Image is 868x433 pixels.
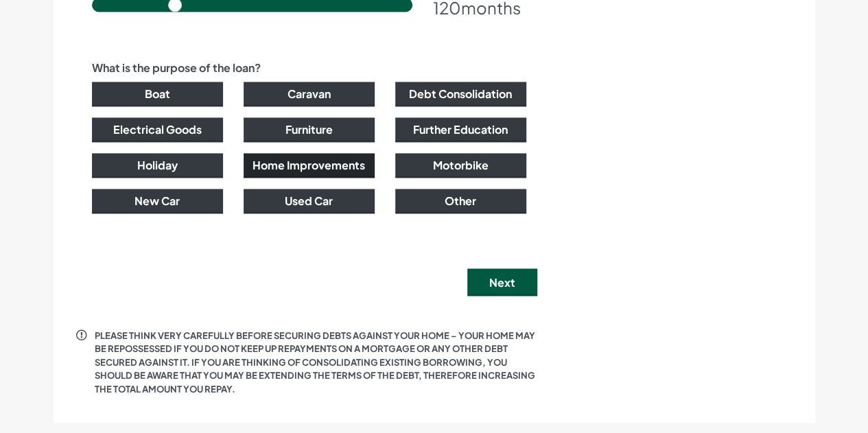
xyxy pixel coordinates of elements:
[92,82,223,106] button: Boat
[244,189,375,213] button: Used Car
[467,268,537,296] button: Next
[244,153,375,178] button: Home Improvements
[395,153,526,178] button: Motorbike
[92,60,261,76] label: What is the purpose of the loan?
[95,329,537,396] p: PLEASE THINK VERY CAREFULLY BEFORE SECURING DEBTS AGAINST YOUR HOME – YOUR HOME MAY BE REPOSSESSE...
[395,189,526,213] button: Other
[92,153,223,178] button: Holiday
[244,117,375,142] button: Furniture
[92,117,223,142] button: Electrical Goods
[92,189,223,213] button: New Car
[395,117,526,142] button: Further Education
[395,82,526,106] button: Debt Consolidation
[244,82,375,106] button: Caravan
